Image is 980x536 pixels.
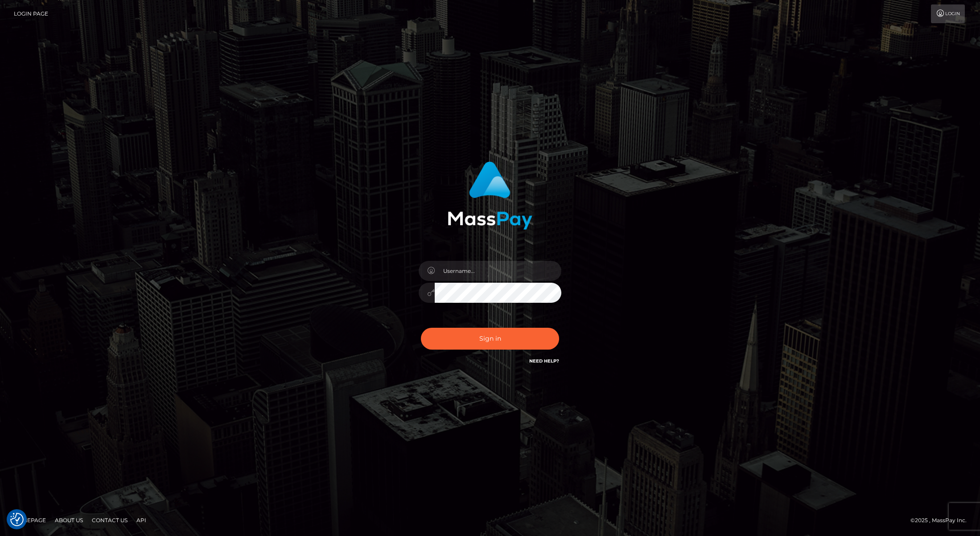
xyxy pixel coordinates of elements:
[10,513,24,526] button: Consent Preferences
[421,328,559,350] button: Sign in
[910,515,973,525] div: © 2025 , MassPay Inc.
[10,513,24,526] img: Revisit consent button
[88,513,131,527] a: Contact Us
[931,4,965,23] a: Login
[133,513,150,527] a: API
[529,358,559,364] a: Need Help?
[51,513,86,527] a: About Us
[448,161,532,230] img: MassPay Login
[435,261,561,281] input: Username...
[10,513,49,527] a: Homepage
[14,4,48,23] a: Login Page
